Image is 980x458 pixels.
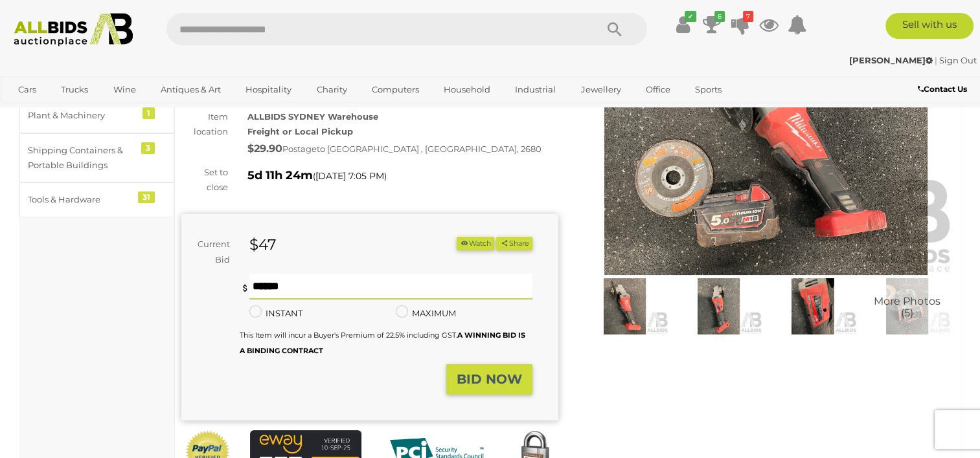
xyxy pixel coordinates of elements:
a: Industrial [507,79,564,100]
li: Watch this item [457,237,494,250]
button: Search [582,13,647,45]
span: More Photos (5) [874,296,940,319]
a: Household [435,79,499,100]
a: [PERSON_NAME] [849,55,935,65]
img: MILWAUKEE FUEL 18V Angle Grinder (M18CAG125XPD) and 18V 5.0Ah Battery - Lot of 2 [675,278,762,334]
strong: BID NOW [457,371,522,387]
a: 6 [702,13,722,36]
img: MILWAUKEE FUEL 18V Angle Grinder (M18CAG125XPD) and 18V 5.0Ah Battery - Lot of 2 [769,278,856,334]
strong: 5d 11h 24m [247,168,313,182]
div: Postage [247,140,558,158]
div: 1 [142,107,155,119]
label: MAXIMUM [396,306,456,321]
button: Watch [457,237,494,250]
strong: Freight or Local Pickup [247,126,353,136]
span: ( ) [313,171,387,181]
strong: $47 [249,235,277,254]
div: 31 [138,191,155,203]
a: Hospitality [237,79,300,100]
a: Office [637,79,679,100]
i: 7 [743,11,753,22]
div: Tools & Hardware [28,192,135,207]
img: Allbids.com.au [7,13,139,47]
a: More Photos(5) [863,278,951,334]
div: Set to close [172,165,238,195]
div: Shipping Containers & Portable Buildings [28,143,135,173]
a: Tools & Hardware 31 [19,182,174,217]
strong: ALLBIDS SYDNEY Warehouse [247,111,378,122]
a: 7 [731,13,750,36]
button: Share [496,237,532,250]
a: ✔ [674,13,693,36]
img: MILWAUKEE FUEL 18V Angle Grinder (M18CAG125XPD) and 18V 5.0Ah Battery - Lot of 2 [578,32,955,275]
a: Sell with us [885,13,974,39]
span: | [935,55,937,65]
span: to [GEOGRAPHIC_DATA] , [GEOGRAPHIC_DATA], 2680 [317,144,541,154]
b: Contact Us [918,84,967,94]
strong: [PERSON_NAME] [849,55,933,65]
i: 6 [714,11,725,22]
a: Computers [363,79,427,100]
a: Trucks [52,79,97,100]
button: BID NOW [446,364,532,395]
img: MILWAUKEE FUEL 18V Angle Grinder (M18CAG125XPD) and 18V 5.0Ah Battery - Lot of 2 [863,278,951,334]
img: MILWAUKEE FUEL 18V Angle Grinder (M18CAG125XPD) and 18V 5.0Ah Battery - Lot of 2 [581,278,668,334]
a: Wine [105,79,144,100]
div: 3 [141,142,155,154]
div: Current Bid [181,237,240,267]
b: A WINNING BID IS A BINDING CONTRACT [240,331,525,354]
i: ✔ [685,11,696,22]
div: Plant & Machinery [28,108,135,123]
a: Sports [687,79,730,100]
a: Plant & Machinery 1 [19,98,174,133]
a: Jewellery [573,79,630,100]
a: Antiques & Art [152,79,229,100]
div: Item location [172,109,238,140]
a: Cars [10,79,45,100]
strong: $29.90 [247,142,282,155]
a: Charity [308,79,355,100]
span: [DATE] 7:05 PM [315,170,384,182]
a: Contact Us [918,82,970,96]
a: [GEOGRAPHIC_DATA] [10,100,119,122]
label: INSTANT [249,306,302,321]
small: This Item will incur a Buyer's Premium of 22.5% including GST. [240,331,525,354]
a: Shipping Containers & Portable Buildings 3 [19,133,174,183]
a: Sign Out [939,55,977,65]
